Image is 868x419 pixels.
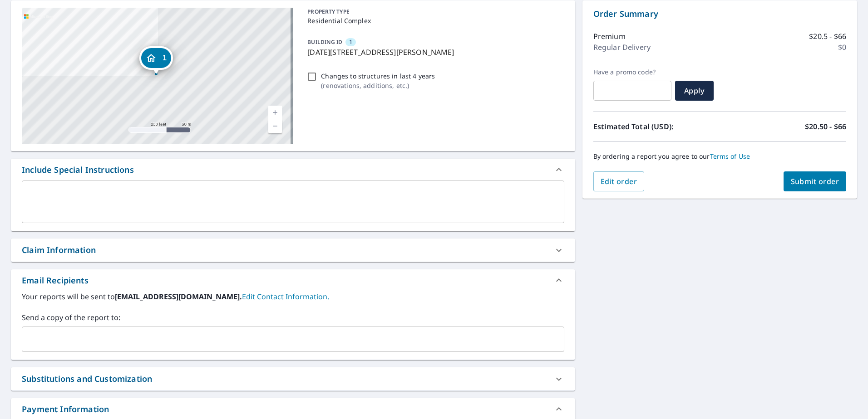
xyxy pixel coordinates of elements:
div: Substitutions and Customization [11,367,575,390]
span: 1 [349,38,352,46]
a: Current Level 17, Zoom Out [268,119,282,133]
div: Email Recipients [22,274,89,287]
label: Your reports will be sent to [22,291,564,302]
p: ( renovations, additions, etc. ) [321,81,435,90]
div: Substitutions and Customization [22,373,152,385]
p: Regular Delivery [593,42,651,53]
span: Edit order [601,176,637,186]
div: Dropped pin, building 1, Residential property, 3709 Saint Michael Church Dr Louisville, KY 40220 [139,46,173,74]
p: PROPERTY TYPE [307,8,560,16]
p: Residential Complex [307,16,560,25]
p: Changes to structures in last 4 years [321,71,435,81]
span: Apply [682,86,706,96]
p: $20.50 - $66 [805,121,846,132]
p: Premium [593,31,626,42]
p: BUILDING ID [307,38,342,46]
span: Submit order [791,176,839,186]
p: $0 [838,42,846,53]
div: Payment Information [22,403,109,415]
span: 1 [163,54,167,61]
p: Estimated Total (USD): [593,121,720,132]
button: Edit order [593,171,645,191]
div: Claim Information [22,244,96,256]
a: EditContactInfo [242,292,329,302]
button: Submit order [784,171,847,191]
div: Email Recipients [11,269,575,291]
p: [DATE][STREET_ADDRESS][PERSON_NAME] [307,47,560,58]
p: Order Summary [593,8,846,20]
label: Send a copy of the report to: [22,312,564,323]
div: Include Special Instructions [11,159,575,180]
div: Claim Information [11,239,575,262]
p: By ordering a report you agree to our [593,152,846,161]
b: [EMAIL_ADDRESS][DOMAIN_NAME]. [115,292,242,302]
a: Terms of Use [710,152,750,161]
label: Have a promo code? [593,68,671,76]
p: $20.5 - $66 [809,31,846,42]
a: Current Level 17, Zoom In [268,106,282,119]
button: Apply [675,81,714,101]
div: Include Special Instructions [22,164,134,176]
